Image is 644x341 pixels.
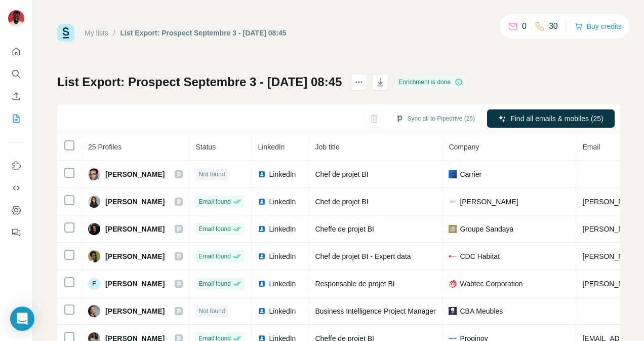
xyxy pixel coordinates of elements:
span: Responsable de projet BI [315,280,394,288]
span: [PERSON_NAME] [105,197,165,207]
span: Not found [198,307,225,316]
button: Use Surfe on LinkedIn [8,157,24,175]
a: My lists [85,29,108,37]
img: Avatar [88,223,100,235]
img: Surfe Logo [57,24,74,42]
span: [PERSON_NAME] [105,169,165,179]
div: Open Intercom Messenger [10,307,34,331]
button: Buy credits [575,19,622,33]
span: LinkedIn [269,169,296,179]
img: company-logo [449,170,457,178]
span: Groupe Sandaya [460,224,513,234]
span: Carrier [460,169,481,179]
span: Wabtec Corporation [460,279,522,289]
span: LinkedIn [269,251,296,261]
span: [PERSON_NAME] [105,279,165,289]
button: Search [8,65,24,83]
button: Find all emails & mobiles (25) [487,109,615,128]
img: Avatar [88,305,100,317]
span: LinkedIn [269,197,296,207]
img: LinkedIn logo [258,170,266,178]
span: Email found [198,279,230,288]
p: 30 [549,20,558,32]
span: [PERSON_NAME] [105,306,165,316]
span: Chef de projet BI [315,170,368,178]
img: company-logo [449,307,457,315]
img: Avatar [88,196,100,208]
img: LinkedIn logo [258,198,266,206]
img: company-logo [449,225,457,233]
button: Feedback [8,223,24,242]
span: [PERSON_NAME] [105,251,165,261]
span: Chef de projet BI - Expert data [315,252,411,260]
img: Avatar [88,250,100,262]
button: Quick start [8,43,24,61]
button: Sync all to Pipedrive (25) [388,111,482,126]
span: 25 Profiles [88,143,122,151]
span: Find all emails & mobiles (25) [510,113,603,124]
span: Status [195,143,216,151]
div: F [88,278,100,290]
button: Enrich CSV [8,87,24,105]
span: CBA Meubles [460,306,503,316]
button: Dashboard [8,201,24,219]
p: 0 [522,20,527,32]
img: LinkedIn logo [258,252,266,260]
li: / [113,28,115,38]
button: actions [351,74,367,90]
span: Company [449,143,479,151]
span: Job title [315,143,339,151]
span: [PERSON_NAME] [460,197,518,207]
span: Business Intelligence Project Manager [315,307,435,315]
span: LinkedIn [269,279,296,289]
span: Email found [198,224,230,234]
div: Enrichment is done [395,76,466,88]
span: LinkedIn [258,143,285,151]
span: [PERSON_NAME] [105,224,165,234]
img: Avatar [8,10,24,26]
img: LinkedIn logo [258,280,266,288]
button: My lists [8,109,24,128]
span: Email found [198,197,230,206]
span: Cheffe de projet BI [315,225,374,233]
span: LinkedIn [269,224,296,234]
button: Use Surfe API [8,179,24,197]
span: Email [582,143,600,151]
img: LinkedIn logo [258,307,266,315]
img: Avatar [88,168,100,180]
img: company-logo [449,280,457,288]
img: company-logo [449,198,457,206]
img: LinkedIn logo [258,225,266,233]
span: CDC Habitat [460,251,500,261]
h1: List Export: Prospect Septembre 3 - [DATE] 08:45 [57,74,342,90]
span: LinkedIn [269,306,296,316]
span: Not found [198,170,225,179]
img: company-logo [449,252,457,260]
span: Email found [198,252,230,261]
span: Chef de projet BI [315,198,368,206]
div: List Export: Prospect Septembre 3 - [DATE] 08:45 [120,28,287,38]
